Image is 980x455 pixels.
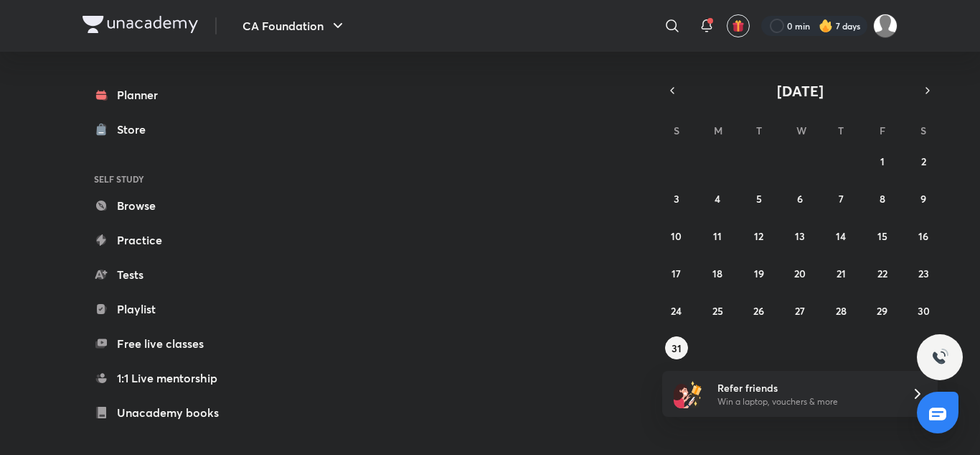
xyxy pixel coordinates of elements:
abbr: August 24, 2025 [671,304,682,318]
abbr: August 1, 2025 [880,155,885,168]
img: Company Logo [83,16,198,33]
button: August 21, 2025 [829,262,852,285]
button: August 9, 2025 [912,187,935,210]
abbr: August 5, 2025 [756,192,762,206]
img: avatar [732,19,745,32]
button: August 20, 2025 [788,262,811,285]
abbr: August 23, 2025 [918,267,929,280]
abbr: August 31, 2025 [672,341,682,355]
abbr: August 4, 2025 [715,192,720,206]
abbr: Wednesday [796,124,806,137]
button: August 1, 2025 [871,150,894,173]
button: August 5, 2025 [748,187,771,210]
abbr: August 25, 2025 [712,304,723,318]
button: August 10, 2025 [665,224,688,247]
a: Company Logo [83,16,198,37]
button: CA Foundation [234,12,355,40]
button: August 4, 2025 [706,187,729,210]
button: August 22, 2025 [871,262,894,285]
button: August 18, 2025 [706,262,729,285]
button: August 24, 2025 [665,299,688,322]
button: August 27, 2025 [788,299,811,322]
button: August 15, 2025 [871,224,894,247]
abbr: August 11, 2025 [713,229,722,243]
img: streak [819,19,833,33]
button: August 29, 2025 [871,299,894,322]
button: August 14, 2025 [829,224,852,247]
abbr: August 17, 2025 [672,267,681,280]
abbr: August 13, 2025 [795,229,805,243]
button: August 8, 2025 [871,187,894,210]
img: ttu [931,349,948,366]
abbr: August 8, 2025 [880,192,885,206]
abbr: August 15, 2025 [877,229,887,243]
abbr: August 16, 2025 [918,229,928,243]
button: August 11, 2025 [706,224,729,247]
abbr: August 22, 2025 [877,267,887,280]
button: August 31, 2025 [665,336,688,359]
button: [DATE] [682,81,918,101]
div: Store [117,121,154,138]
abbr: August 19, 2025 [754,267,764,280]
button: August 17, 2025 [665,262,688,285]
button: August 16, 2025 [912,224,935,247]
button: August 25, 2025 [706,299,729,322]
a: Unacademy books [83,398,249,427]
abbr: Monday [714,124,722,137]
abbr: August 21, 2025 [837,267,846,280]
abbr: August 20, 2025 [794,267,806,280]
abbr: August 3, 2025 [674,192,679,206]
abbr: August 6, 2025 [797,192,803,206]
abbr: Tuesday [756,124,762,137]
abbr: August 30, 2025 [918,304,930,318]
button: August 6, 2025 [788,187,811,210]
abbr: August 26, 2025 [753,304,764,318]
abbr: Friday [880,124,885,137]
abbr: August 9, 2025 [920,192,926,206]
button: August 3, 2025 [665,187,688,210]
button: August 2, 2025 [912,150,935,173]
span: [DATE] [777,81,824,101]
button: August 13, 2025 [788,224,811,247]
p: Win a laptop, vouchers & more [717,395,894,408]
button: August 30, 2025 [912,299,935,322]
a: Playlist [83,295,249,323]
a: Free live classes [83,329,249,358]
abbr: August 14, 2025 [836,229,846,243]
abbr: Saturday [920,124,926,137]
button: August 23, 2025 [912,262,935,285]
a: Tests [83,260,249,289]
abbr: Thursday [838,124,844,137]
a: 1:1 Live mentorship [83,364,249,392]
img: ansh jain [873,14,897,38]
abbr: August 28, 2025 [836,304,847,318]
abbr: August 10, 2025 [671,229,682,243]
button: August 19, 2025 [748,262,771,285]
button: avatar [727,14,750,37]
abbr: Sunday [674,124,679,137]
h6: SELF STUDY [83,167,249,191]
button: August 12, 2025 [748,224,771,247]
button: August 26, 2025 [748,299,771,322]
a: Browse [83,191,249,220]
a: Store [83,115,249,144]
abbr: August 2, 2025 [921,155,926,168]
img: referral [674,380,702,408]
abbr: August 12, 2025 [754,229,763,243]
abbr: August 29, 2025 [877,304,887,318]
abbr: August 27, 2025 [795,304,805,318]
a: Planner [83,81,249,109]
abbr: August 18, 2025 [712,267,722,280]
button: August 7, 2025 [829,187,852,210]
abbr: August 7, 2025 [839,192,844,206]
h6: Refer friends [717,380,894,395]
button: August 28, 2025 [829,299,852,322]
a: Practice [83,226,249,254]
